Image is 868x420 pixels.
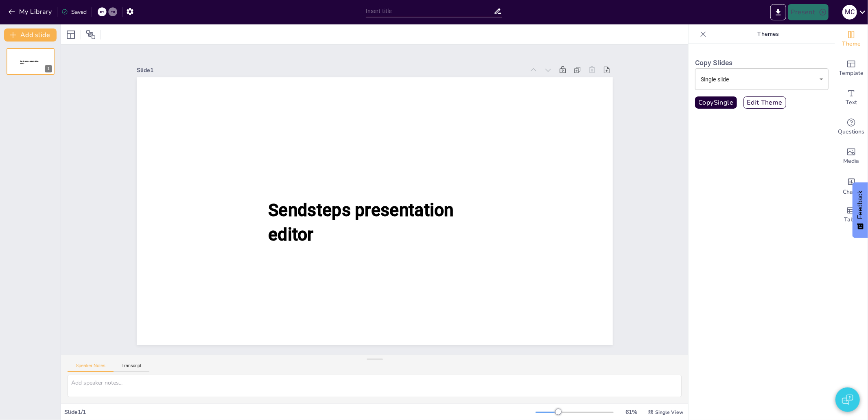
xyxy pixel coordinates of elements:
span: Single View [655,409,683,416]
div: Slide 1 / 1 [64,408,536,416]
input: Insert title [366,5,494,17]
div: M C [842,5,857,20]
span: Media [844,157,859,166]
span: Table [844,215,859,224]
span: Questions [838,127,865,136]
button: Transcript [114,363,150,372]
button: Export to PowerPoint [770,4,786,20]
div: 1 [7,48,55,75]
div: Add images, graphics, shapes or video [835,142,868,171]
button: Add slide [4,28,57,42]
div: Saved [61,8,87,16]
div: Add charts and graphs [835,171,868,200]
span: Charts [843,188,860,197]
h6: Copy Slides [695,57,829,68]
div: 61 % [622,408,641,416]
button: Edit Theme [743,96,787,109]
div: Add ready made slides [835,54,868,83]
span: Sendsteps presentation editor [268,200,454,245]
div: Slide 1 [137,66,525,74]
div: Change the overall theme [835,24,868,54]
button: My Library [6,5,55,18]
span: Position [86,30,96,39]
div: Layout [64,28,77,41]
button: Speaker Notes [68,363,114,372]
span: Sendsteps presentation editor [20,60,39,65]
span: Feedback [857,190,864,219]
button: Present [788,4,829,20]
p: Themes [710,24,827,44]
div: Add a table [835,200,868,230]
button: Feedback - Show survey [853,182,868,238]
button: CopySingle [695,96,737,109]
span: Template [839,69,864,78]
div: Get real-time input from your audience [835,112,868,142]
div: Single slide [695,68,829,90]
span: Theme [842,39,861,48]
button: M C [842,4,857,20]
div: Add text boxes [835,83,868,112]
div: 1 [45,65,52,72]
span: Text [846,98,857,107]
